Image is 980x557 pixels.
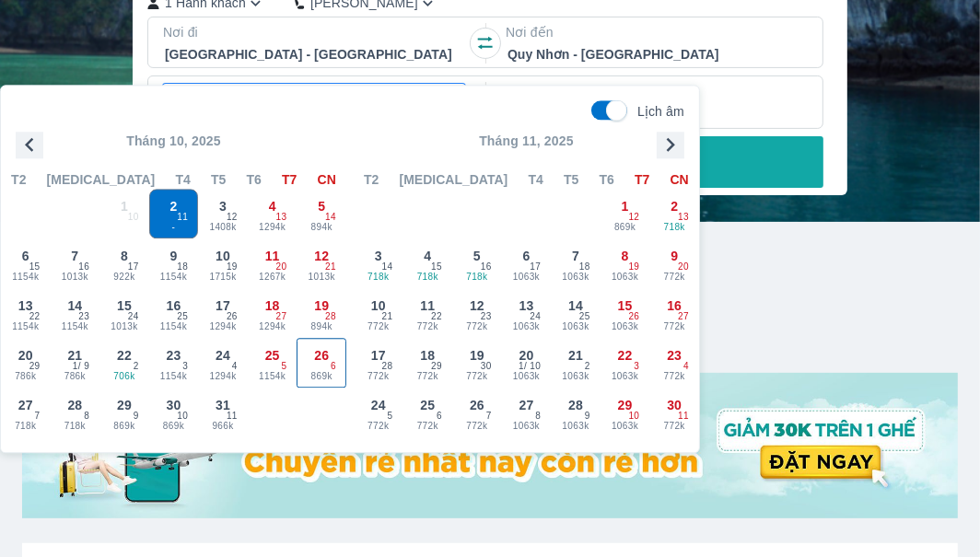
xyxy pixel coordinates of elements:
span: 7 [35,409,41,424]
span: 3 [635,359,640,374]
span: 19 [470,346,484,365]
button: 30869k10 [149,388,199,437]
span: 718k [404,271,452,285]
span: 18 [579,260,590,274]
p: Tháng 10, 2025 [1,132,346,150]
button: 171294k26 [198,288,248,338]
span: 7 [572,247,579,265]
span: 22 [29,309,41,324]
span: 7 [486,409,492,424]
span: 2 [134,359,139,374]
span: 1063k [552,370,600,385]
span: 17 [530,260,541,274]
span: 10 [216,247,230,265]
span: 718k [355,271,402,285]
span: T2 [364,170,379,189]
span: 17 [216,296,230,315]
span: 15 [29,260,41,274]
span: 894k [297,221,345,236]
span: T6 [600,170,614,189]
span: T6 [247,170,262,189]
p: Nơi đi [163,23,465,41]
button: 2718k13 [649,189,699,238]
span: 21 [568,346,583,365]
button: 4718k15 [403,238,453,288]
span: 1063k [601,420,649,435]
span: 20 [276,260,287,274]
span: 11 [420,296,435,315]
span: CN [318,170,336,189]
span: T2 [11,170,26,189]
button: 251154k5 [248,338,297,388]
span: 1063k [503,370,551,385]
span: 23 [167,346,181,365]
span: 29 [29,359,41,374]
button: 151063k26 [601,288,650,338]
span: T4 [176,170,191,189]
span: 30 [167,396,181,414]
span: 26 [629,309,640,324]
span: 12 [314,247,329,265]
span: 10 [629,409,640,424]
span: 15 [618,296,633,315]
span: 27 [519,396,534,414]
span: 15 [117,296,132,315]
span: 4 [269,197,276,215]
span: 3 [182,359,188,374]
span: 1267k [249,271,297,285]
button: 29869k9 [99,388,149,437]
button: 61063k17 [502,238,552,288]
span: 1 / 10 [519,359,541,374]
button: 221063k3 [601,338,650,388]
p: Lịch âm [637,102,684,121]
span: 1063k [503,271,551,285]
button: 9772k20 [649,238,699,288]
span: 13 [276,210,287,225]
span: 30 [667,396,682,414]
span: 869k [150,420,198,435]
span: 869k [297,370,345,385]
span: 13 [678,210,689,225]
span: 21 [325,260,336,274]
span: 772k [650,370,698,385]
button: 131154k22 [1,288,51,338]
span: 6 [437,409,442,424]
button: 30772k11 [649,388,699,437]
span: 1063k [552,420,600,435]
span: 22 [431,309,442,324]
span: 6 [331,359,336,374]
span: 5 [388,409,393,424]
p: Nơi đến [506,23,808,41]
button: 31966k11 [198,388,248,437]
span: 29 [618,396,633,414]
span: 22 [618,346,633,365]
button: 41294k13 [248,189,297,238]
span: 772k [650,320,698,335]
span: 27 [276,309,287,324]
button: 121013k21 [297,238,346,288]
span: 2 [170,197,178,215]
span: 11 [265,247,280,265]
span: 786k [2,370,50,385]
span: 25 [420,396,435,414]
span: 2 [671,197,678,215]
span: 718k [650,221,698,236]
button: 241294k4 [198,338,248,388]
span: 772k [404,370,452,385]
button: 26772k7 [452,388,502,437]
span: 16 [667,296,682,315]
span: 12 [227,210,238,225]
span: 28 [67,396,82,414]
span: 894k [297,320,345,335]
button: 5718k16 [452,238,502,288]
span: 772k [355,420,402,435]
button: 10772k21 [354,288,403,338]
span: 786k [52,370,99,385]
span: 24 [128,309,139,324]
span: 10 [177,409,188,424]
span: 1294k [249,221,297,236]
button: 11772k22 [403,288,453,338]
span: 1154k [249,370,297,385]
span: 6 [523,247,531,265]
span: 12 [470,296,484,315]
